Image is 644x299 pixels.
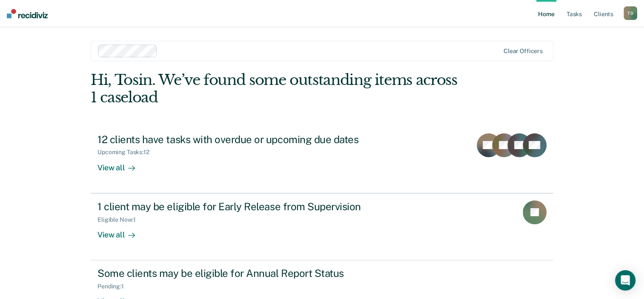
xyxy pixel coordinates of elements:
[91,71,461,106] div: Hi, Tosin. We’ve found some outstanding items across 1 caseload
[97,149,156,156] div: Upcoming Tasks : 12
[97,283,131,290] div: Pending : 1
[91,193,553,260] a: 1 client may be eligible for Early Release from SupervisionEligible Now:1View all
[91,127,553,193] a: 12 clients have tasks with overdue or upcoming due datesUpcoming Tasks:12View all
[504,48,543,55] div: Clear officers
[624,6,637,20] div: T D
[97,223,145,240] div: View all
[7,9,48,18] img: Recidiviz
[624,6,637,20] button: TD
[615,270,635,291] div: Open Intercom Messenger
[97,267,396,279] div: Some clients may be eligible for Annual Report Status
[97,200,396,213] div: 1 client may be eligible for Early Release from Supervision
[97,216,143,223] div: Eligible Now : 1
[97,156,145,172] div: View all
[97,133,396,146] div: 12 clients have tasks with overdue or upcoming due dates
